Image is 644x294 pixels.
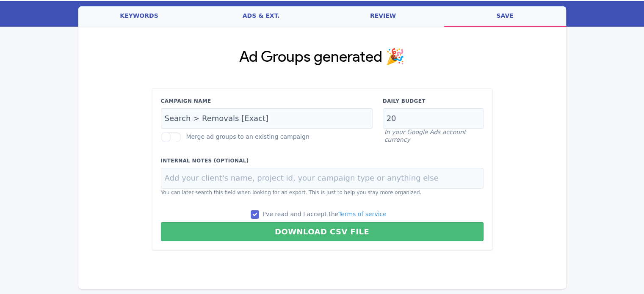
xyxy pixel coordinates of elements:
[383,108,484,129] input: Campaign Budget
[161,157,484,165] label: Internal Notes (Optional)
[384,129,484,143] p: In your Google Ads account currency
[322,6,444,27] a: review
[161,108,373,129] input: Campaign Name
[78,6,200,27] a: keywords
[161,168,484,189] input: Add your client's name, project id, your campaign type or anything else
[251,210,259,219] input: I've read and I accept theTerms of service
[186,133,309,140] label: Merge ad groups to an existing campaign
[161,222,484,241] button: Download CSV File
[161,97,373,105] label: Campaign Name
[152,47,492,68] h1: Ad Groups generated 🎉
[263,211,387,217] span: I've read and I accept the
[161,189,484,196] p: You can later search this field when looking for an export. This is just to help you stay more or...
[383,97,484,105] label: Daily Budget
[338,211,387,217] a: Terms of service
[444,6,566,27] a: save
[200,6,322,27] a: ads & ext.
